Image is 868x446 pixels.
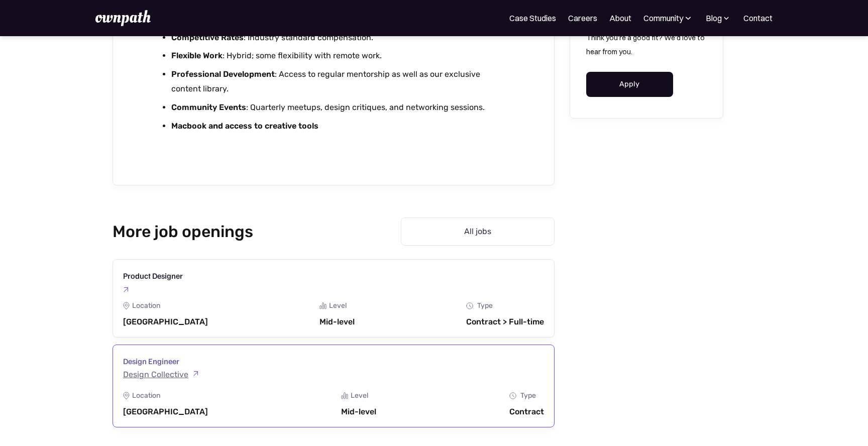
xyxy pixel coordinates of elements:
[113,222,266,241] h2: More job openings
[568,12,597,24] a: Careers
[171,69,275,79] strong: Professional Development
[509,392,516,399] img: Clock Icon - Job Board X Webflow Template
[509,407,544,417] div: Contract
[643,12,683,24] div: Community
[609,12,631,24] a: About
[743,12,773,24] a: Contact
[171,51,223,60] strong: Flexible Work
[171,100,509,115] li: : Quarterly meetups, design critiques, and networking sessions.
[123,302,130,310] img: Location Icon - Job Board X Webflow Template
[466,317,544,327] div: Contract > Full-time
[123,370,188,379] div: Design Collective
[123,355,196,367] h3: Design Engineer
[113,345,555,427] a: Design EngineerDesign CollectiveLocation Icon - Job Board X Webflow TemplateLocation[GEOGRAPHIC_D...
[171,49,509,63] li: : Hybrid; some flexibility with remote work.
[113,259,555,338] a: Product DesignerLocation Icon - Job Board X Webflow TemplateLocation[GEOGRAPHIC_DATA]Graph Icon -...
[509,12,556,24] a: Case Studies
[171,67,509,96] li: : Access to regular mentorship as well as our exclusive content library.
[171,33,244,42] strong: Competitive Rates
[329,302,347,310] div: Level
[351,392,368,400] div: Level
[123,392,130,400] img: Location Icon - Job Board X Webflow Template
[123,407,208,417] div: [GEOGRAPHIC_DATA]
[401,217,555,246] a: All jobs
[132,392,160,400] div: Location
[171,121,318,131] strong: Macbook and access to creative tools
[586,72,673,97] a: Apply
[706,12,722,24] div: Blog
[586,31,707,59] p: Think you're a good fit? We'd love to hear from you.
[341,407,376,417] div: Mid-level
[520,392,536,400] div: Type
[132,302,160,310] div: Location
[123,317,208,327] div: [GEOGRAPHIC_DATA]
[171,31,509,45] li: : Industry standard compensation.
[319,317,355,327] div: Mid-level
[466,302,473,309] img: Clock Icon - Job Board X Webflow Template
[123,270,183,282] h3: Product Designer
[341,392,348,399] img: Graph Icon - Job Board X Webflow Template
[705,12,731,24] div: Blog
[319,302,327,309] img: Graph Icon - Job Board X Webflow Template
[477,302,493,310] div: Type
[171,102,246,112] strong: Community Events
[643,12,693,24] div: Community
